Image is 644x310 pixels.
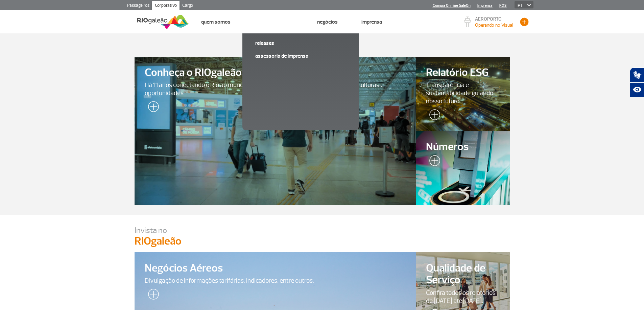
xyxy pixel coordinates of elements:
span: Transparência e sustentabilidade guiando nosso futuro [426,81,500,105]
p: AEROPORTO [475,17,513,22]
span: Negócios Aéreos [145,262,406,274]
p: Invista no [135,225,510,235]
a: Quem Somos [201,19,231,25]
span: Qualidade de Serviço [426,262,500,286]
a: Conheça o RIOgaleãoHá 11 anos conectando o Rio ao mundo e sendo a porta de entrada para pessoas, ... [135,57,416,205]
span: Há 11 anos conectando o Rio ao mundo e sendo a porta de entrada para pessoas, culturas e oportuni... [145,81,406,97]
span: Conheça o RIOgaleão [145,67,406,79]
img: leia-mais [426,109,440,123]
a: Corporativo [152,1,180,11]
span: Relatório ESG [426,67,500,79]
a: Imprensa [361,19,382,25]
img: leia-mais [145,101,159,115]
a: Relatório ESGTransparência e sustentabilidade guiando nosso futuro [416,57,510,131]
button: Abrir tradutor de língua de sinais. [630,67,644,82]
div: Plugin de acessibilidade da Hand Talk. [630,67,644,97]
a: Passageiros [124,1,152,11]
a: Imprensa [477,3,493,8]
img: leia-mais [145,289,159,302]
a: RQS [499,3,507,8]
p: RIOgaleão [135,235,510,247]
span: Confira todos os relatórios de [DATE] até [DATE]. [426,289,500,305]
a: Negócios [317,19,338,25]
img: leia-mais [426,155,440,169]
a: Assessoria de Imprensa [255,52,346,60]
a: Números [416,131,510,205]
span: Divulgação de informações tarifárias, indicadores, entre outros. [145,277,406,285]
p: Visibilidade de 10000m [475,22,513,29]
a: Cargo [180,1,196,11]
span: Números [426,141,500,153]
a: Compra On-line GaleOn [433,3,471,8]
button: Abrir recursos assistivos. [630,82,644,97]
a: Trabalhe Conosco [254,19,293,25]
a: Releases [255,39,346,47]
